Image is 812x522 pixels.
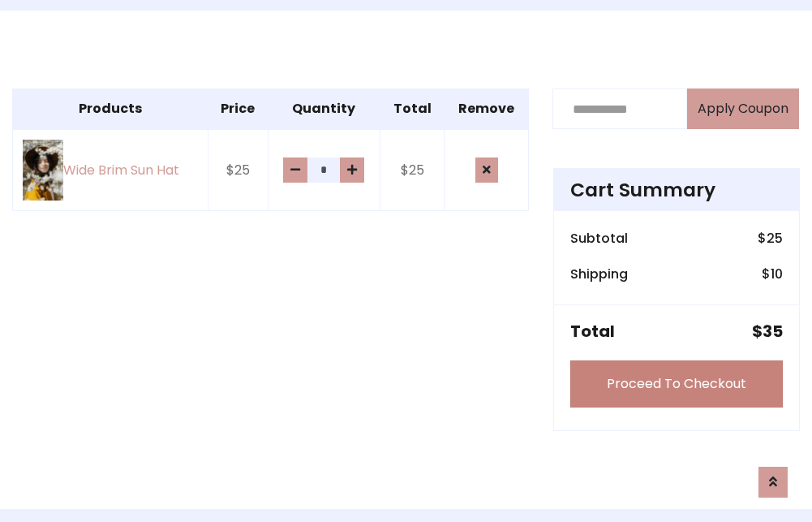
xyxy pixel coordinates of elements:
[762,266,783,282] h6: $
[763,320,783,343] span: 35
[208,89,268,130] th: Price
[268,89,380,130] th: Quantity
[380,129,445,211] td: $25
[13,89,208,130] th: Products
[752,321,783,341] h5: $
[570,321,615,341] h5: Total
[380,89,445,130] th: Total
[771,265,783,283] span: 10
[23,140,198,201] a: Wide Brim Sun Hat
[208,129,268,211] td: $25
[445,89,529,130] th: Remove
[570,360,783,408] a: Proceed To Checkout
[767,229,783,248] span: 25
[570,266,628,282] h6: Shipping
[758,231,783,246] h6: $
[687,88,799,129] button: Apply Coupon
[570,231,628,246] h6: Subtotal
[570,179,783,201] h4: Cart Summary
